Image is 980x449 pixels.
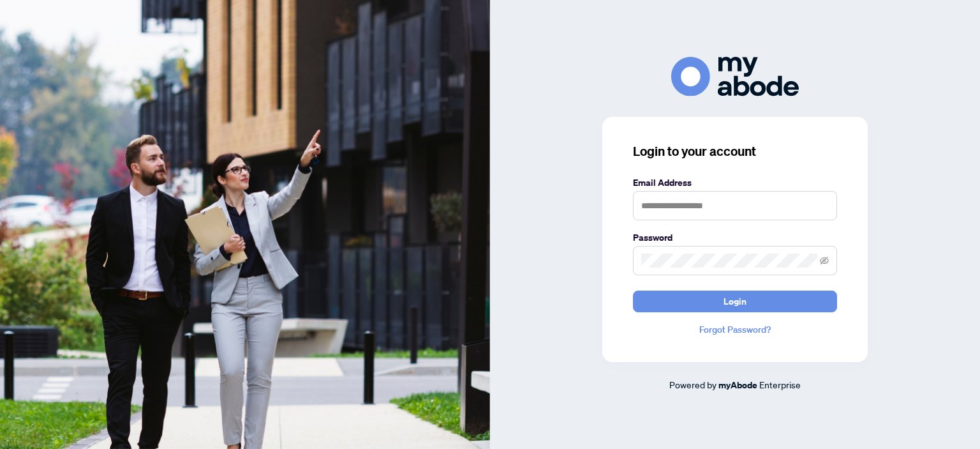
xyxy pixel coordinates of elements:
[820,256,829,265] span: eye-invisible
[633,323,837,337] a: Forgot Password?
[759,379,801,390] span: Enterprise
[669,379,716,390] span: Powered by
[671,57,799,96] img: ma-logo
[724,291,746,312] span: Login
[633,231,837,245] label: Password
[718,378,757,392] a: myAbode
[633,142,837,160] h3: Login to your account
[633,176,837,190] label: Email Address
[633,291,837,312] button: Login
